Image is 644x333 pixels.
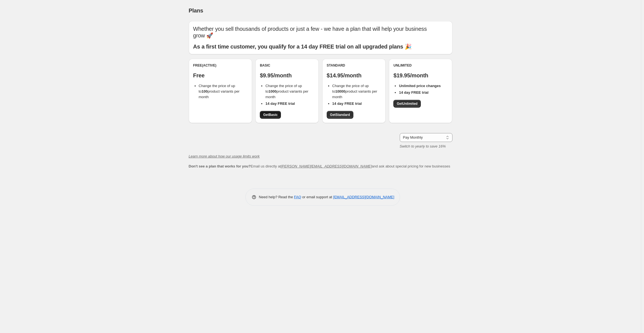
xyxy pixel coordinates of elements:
a: GetStandard [327,111,353,119]
b: 10000 [335,89,345,93]
span: Email us directly at and ask about special pricing for new businesses [189,164,450,168]
b: 1000 [268,89,276,93]
div: Basic [260,63,314,68]
span: or email support at [301,195,333,199]
span: Change the price of up to product variants per month [199,84,240,99]
span: Need help? Read the [259,195,294,199]
b: 14 day FREE trial [399,90,428,95]
span: Change the price of up to product variants per month [332,84,377,99]
div: Free (Active) [193,63,248,68]
b: Don't see a plan that works for you? [189,164,251,168]
div: Standard [327,63,381,68]
b: Unlimited price changes [399,84,441,88]
a: Learn more about how our usage limits work [189,154,260,158]
p: $19.95/month [393,72,448,79]
a: GetBasic [260,111,281,119]
i: Switch to yearly to save 16% [400,144,446,148]
b: 100 [202,89,208,93]
span: Get Standard [330,113,350,117]
b: As a first time customer, you qualify for a 14 day FREE trial on all upgraded plans 🎉 [193,44,412,50]
p: Free [193,72,248,79]
div: Unlimited [393,63,448,68]
span: Change the price of up to product variants per month [265,84,308,99]
p: $9.95/month [260,72,314,79]
p: $14.95/month [327,72,381,79]
a: [EMAIL_ADDRESS][DOMAIN_NAME] [333,195,394,199]
a: GetUnlimited [393,100,421,108]
span: Plans [189,7,203,14]
b: 14 day FREE trial [332,101,362,106]
p: Whether you sell thousands of products or just a few - we have a plan that will help your busines... [193,26,448,39]
a: FAQ [294,195,301,199]
span: Get Unlimited [397,101,417,106]
a: [PERSON_NAME][EMAIL_ADDRESS][DOMAIN_NAME] [281,164,372,168]
b: 14 day FREE trial [265,101,295,106]
span: Get Basic [263,113,278,117]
